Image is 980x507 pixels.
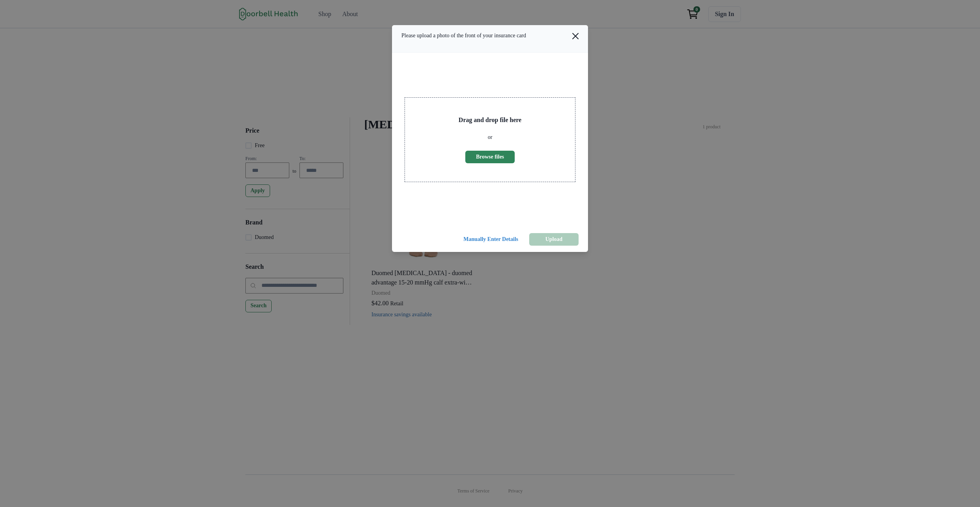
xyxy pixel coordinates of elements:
[488,133,492,141] p: or
[529,233,579,246] button: Upload
[459,116,521,124] h2: Drag and drop file here
[465,151,515,163] button: Browse files
[457,233,524,246] button: Manually Enter Details
[392,25,588,53] header: Please upload a photo of the front of your insurance card
[568,28,583,44] button: Close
